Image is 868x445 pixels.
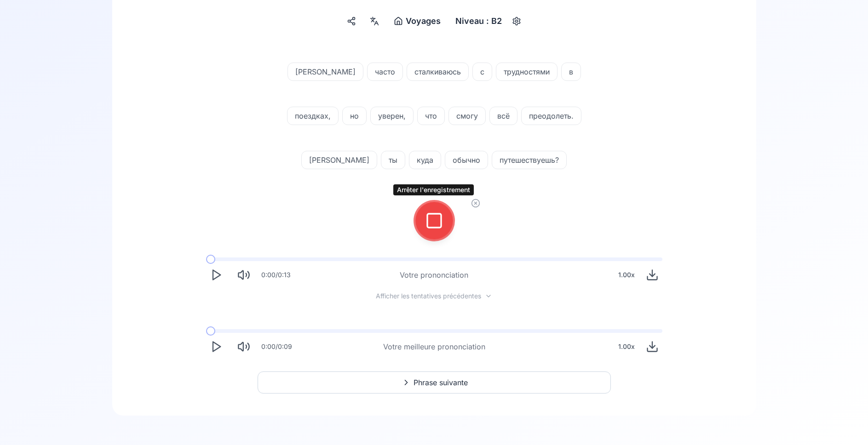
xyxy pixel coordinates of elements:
button: Afficher les tentatives précédentes [368,292,500,300]
span: сталкиваюсь [407,66,468,77]
span: поездках, [287,110,338,121]
button: но [342,107,367,125]
span: трудностями [496,66,557,77]
button: Voyages [390,13,444,29]
button: Mute [234,337,254,357]
span: часто [368,66,402,77]
button: обычно [445,151,488,169]
span: уверен, [371,110,413,121]
button: поездках, [287,107,339,125]
span: [PERSON_NAME] [302,154,377,165]
button: ты [381,151,405,169]
button: [PERSON_NAME] [301,151,377,169]
span: Phrase suivante [414,377,468,388]
button: Play [206,337,226,357]
button: путешествуешь? [492,151,567,169]
button: всё [489,107,517,125]
button: Play [206,265,226,285]
button: трудностями [496,63,558,81]
button: Mute [234,265,254,285]
span: всё [490,110,517,121]
button: куда [409,151,441,169]
div: 0:00 / 0:09 [261,342,292,351]
button: что [417,107,445,125]
button: уверен, [370,107,414,125]
button: сталкиваюсь [407,63,469,81]
span: обычно [445,154,488,165]
span: куда [409,154,441,165]
div: 1.00 x [615,266,638,284]
span: в [562,66,581,77]
span: но [343,110,366,121]
button: смогу [448,107,486,125]
div: Arrêter l'enregistrement [393,184,474,195]
div: 0:00 / 0:13 [261,270,291,280]
span: смогу [449,110,485,121]
div: Niveau : B2 [452,13,506,29]
button: [PERSON_NAME] [287,63,363,81]
span: что [418,110,444,121]
button: с [472,63,492,81]
div: Votre meilleure prononciation [383,341,485,352]
button: Download audio [642,265,662,285]
span: преодолеть. [522,110,581,121]
span: с [473,66,492,77]
button: часто [367,63,403,81]
span: ты [381,154,405,165]
button: преодолеть. [521,107,581,125]
span: [PERSON_NAME] [288,66,363,77]
div: 1.00 x [615,337,638,356]
button: Download audio [642,337,662,357]
span: путешествуешь? [492,154,566,165]
span: Voyages [406,15,441,28]
div: Votre prononciation [400,269,468,280]
button: Phrase suivante [258,371,611,394]
button: в [561,63,581,81]
button: Niveau : B2 [452,13,524,29]
span: Afficher les tentatives précédentes [376,291,481,301]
